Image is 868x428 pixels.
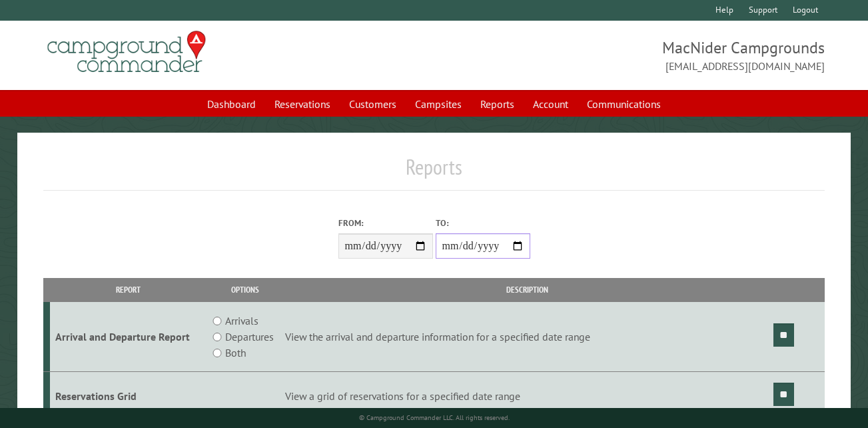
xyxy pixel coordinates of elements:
span: MacNider Campgrounds [EMAIL_ADDRESS][DOMAIN_NAME] [434,37,825,74]
td: View the arrival and departure information for a specified date range [283,302,771,372]
h1: Reports [43,154,825,191]
th: Options [207,278,283,301]
small: © Campground Commander LLC. All rights reserved. [359,413,510,422]
th: Description [283,278,771,301]
td: View a grid of reservations for a specified date range [283,372,771,421]
a: Reservations [266,91,338,117]
a: Customers [341,91,404,117]
td: Reservations Grid [50,372,207,421]
img: Campground Commander [43,26,210,78]
td: Arrival and Departure Report [50,302,207,372]
label: Both [225,345,246,361]
a: Dashboard [199,91,264,117]
th: Report [50,278,207,301]
a: Campsites [407,91,470,117]
label: Departures [225,329,274,345]
a: Account [525,91,576,117]
label: Arrivals [225,313,258,329]
label: To: [436,217,530,229]
label: From: [338,217,433,229]
a: Reports [472,91,522,117]
a: Communications [579,91,669,117]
